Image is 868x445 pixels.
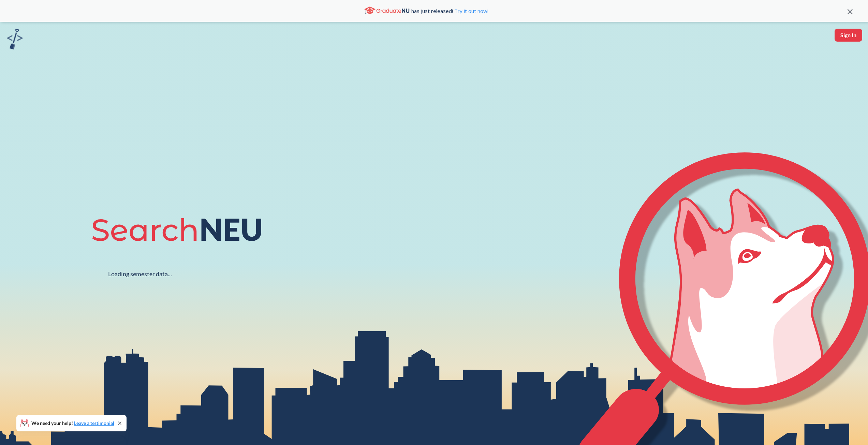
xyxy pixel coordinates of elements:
[7,29,23,51] a: sandbox logo
[74,420,114,426] a: Leave a testimonial
[453,8,488,14] a: Try it out now!
[411,7,488,15] span: has just released!
[835,29,862,42] button: Sign In
[108,270,172,278] div: Loading semester data...
[31,421,114,426] span: We need your help!
[7,29,23,49] img: sandbox logo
